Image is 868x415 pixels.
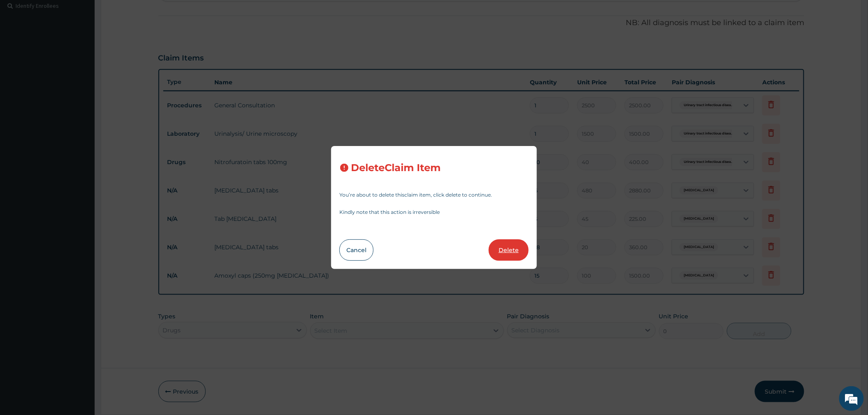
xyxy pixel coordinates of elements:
[43,46,138,57] div: Chat with us now
[351,162,441,174] h3: Delete Claim Item
[339,210,529,215] p: Kindly note that this action is irreversible
[48,104,114,187] span: We're online!
[339,239,374,261] button: Cancel
[489,239,529,261] button: Delete
[4,225,157,253] textarea: Type your message and hit 'Enter'
[15,41,33,62] img: d_794563401_company_1708531726252_794563401
[339,192,529,197] p: You’re about to delete this claim item , click delete to continue.
[135,4,155,24] div: Minimize live chat window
